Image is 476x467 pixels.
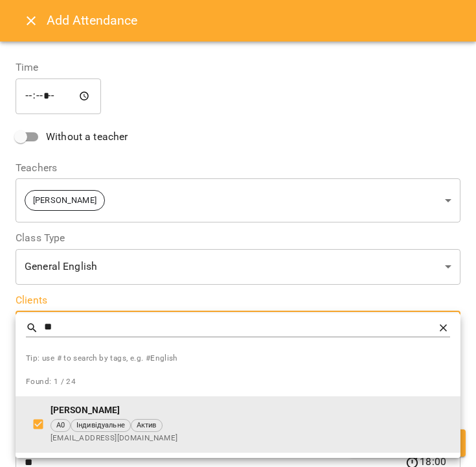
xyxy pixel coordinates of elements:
[51,420,70,431] span: А0
[71,420,130,431] span: Індивідуальне
[26,377,76,386] span: Found: 1 / 24
[51,432,450,445] span: [EMAIL_ADDRESS][DOMAIN_NAME]
[51,404,450,417] p: [PERSON_NAME]
[131,420,162,431] span: Актив
[26,352,450,365] span: Tip: use # to search by tags, e.g. #English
